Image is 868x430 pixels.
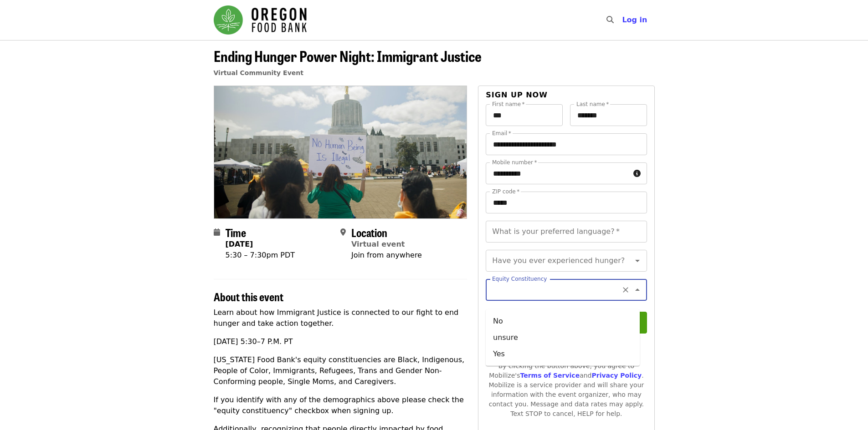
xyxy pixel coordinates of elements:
[486,133,647,155] input: Email
[486,346,640,362] li: Yes
[486,104,563,126] input: First name
[351,251,422,259] span: Join from anywhere
[340,228,346,237] i: map-marker-alt icon
[486,361,647,419] div: By clicking the button above, you agree to Mobilize's and . Mobilize is a service provider and wi...
[214,354,467,387] p: [US_STATE] Food Bank's equity constituencies are Black, Indigenous, People of Color, Immigrants, ...
[492,101,525,107] label: First name
[576,101,609,107] label: Last name
[214,336,467,347] p: [DATE] 5:30–7 P.M. PT
[622,15,647,24] span: Log in
[214,86,467,218] img: Ending Hunger Power Night: Immigrant Justice organized by Oregon Food Bank
[351,240,405,248] a: Virtual event
[214,45,482,66] span: Ending Hunger Power Night: Immigrant Justice
[520,372,580,379] a: Terms of Service
[351,224,387,240] span: Location
[492,189,519,194] label: ZIP code
[615,11,654,29] button: Log in
[492,160,537,165] label: Mobile number
[631,283,644,296] button: Close
[591,372,642,379] a: Privacy Policy
[492,131,511,136] label: Email
[486,329,640,346] li: unsure
[631,254,644,267] button: Open
[619,9,627,31] input: Search
[486,221,647,243] input: What is your preferred language?
[226,250,295,261] div: 5:30 – 7:30pm PDT
[492,276,547,282] label: Equity Constituency
[606,15,614,24] i: search icon
[214,69,303,76] a: Virtual Community Event
[486,91,548,99] span: Sign up now
[214,288,283,304] span: About this event
[486,162,629,184] input: Mobile number
[214,5,307,35] img: Oregon Food Bank - Home
[486,192,647,213] input: ZIP code
[619,283,632,296] button: Clear
[226,224,246,240] span: Time
[214,307,467,329] p: Learn about how Immigrant Justice is connected to our fight to end hunger and take action together.
[214,228,220,237] i: calendar icon
[486,313,640,329] li: No
[570,104,647,126] input: Last name
[226,240,253,248] strong: [DATE]
[214,395,467,416] p: If you identify with any of the demographics above please check the "equity constituency" checkbo...
[633,169,641,178] i: circle-info icon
